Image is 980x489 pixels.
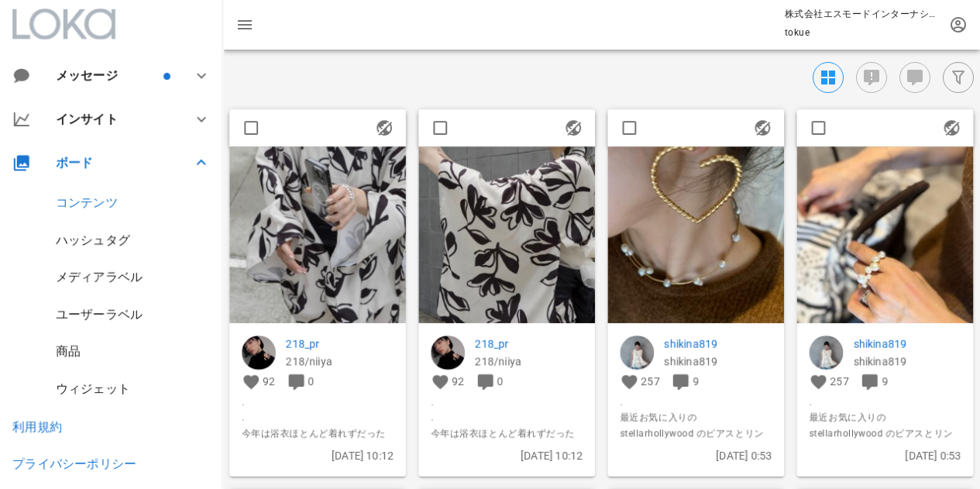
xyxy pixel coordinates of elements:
[693,375,699,387] span: 9
[12,419,62,434] a: 利用規約
[12,456,136,471] a: プライバシーポリシー
[56,155,174,170] div: ボード
[56,381,130,396] a: ウィジェット
[620,425,772,456] span: stellarhollywood のピアスとリング♡🦪
[620,447,772,464] p: [DATE] 0:53
[475,353,583,370] p: 218/niiya
[620,394,772,410] span: .
[163,73,170,80] span: バッジ
[242,410,394,425] span: .
[809,336,843,370] img: shikina819
[431,336,465,370] img: 218_pr
[56,112,174,126] div: インサイト
[263,375,275,387] span: 92
[785,6,940,22] p: 株式会社エスモードインターナショナル
[229,146,406,323] img: 1479335539766274_18282556774278363_6621022546642822623_n.jpg
[796,146,973,323] img: 1479320539394494_18536878024053531_4399965065768258481_n.jpg
[620,410,772,425] span: 最近お気に入りの
[56,195,118,210] a: コンテンツ
[882,375,888,387] span: 9
[242,394,394,410] span: .
[620,336,654,370] img: shikina819
[664,336,772,353] a: shikina819
[431,425,583,456] span: 今年は浴衣ほとんど着れずだったので
[607,146,784,323] img: 1479319539823542_18536878015053531_1941523934210326504_n.jpg
[431,410,583,425] span: .
[853,336,961,353] a: shikina819
[418,146,595,323] img: 1479336540788473_18282556783278363_4992813791846529792_n.jpg
[809,447,961,464] p: [DATE] 0:53
[242,425,394,456] span: 今年は浴衣ほとんど着れずだったので
[56,232,130,247] a: ハッシュタグ
[809,394,961,410] span: .
[641,375,659,387] span: 257
[56,270,143,284] a: メディアラベル
[830,375,849,387] span: 257
[431,394,583,410] span: .
[286,353,394,370] p: 218/niiya
[497,375,504,387] span: 0
[286,336,394,353] a: 218_pr
[242,447,394,464] p: [DATE] 10:12
[853,353,961,370] p: shikina819
[56,307,143,322] a: ユーザーラベル
[56,68,160,83] div: メッセージ
[785,25,940,40] p: tokue
[809,410,961,425] span: 最近お気に入りの
[56,344,81,359] a: 商品
[664,353,772,370] p: shikina819
[809,425,961,456] span: stellarhollywood のピアスとリング♡🦪
[242,336,276,370] img: 218_pr
[308,375,315,387] span: 0
[452,375,464,387] span: 92
[475,336,583,353] a: 218_pr
[431,447,583,464] p: [DATE] 10:12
